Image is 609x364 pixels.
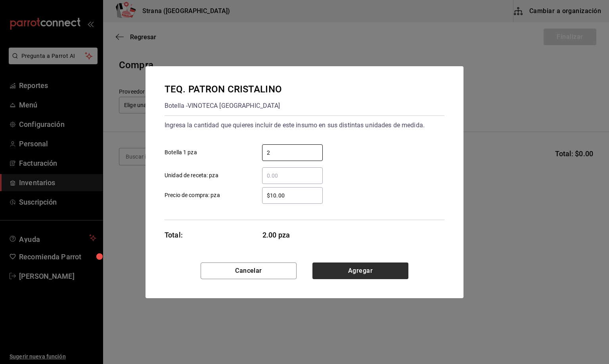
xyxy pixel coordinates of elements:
[165,100,282,112] div: Botella - VINOTECA [GEOGRAPHIC_DATA]
[201,262,297,279] button: Cancelar
[262,191,323,200] input: Precio de compra: pza
[165,171,218,180] span: Unidad de receta: pza
[165,230,183,240] div: Total:
[165,82,282,96] div: TEQ. PATRON CRISTALINO
[165,148,197,157] span: Botella 1 pza
[262,171,323,180] input: Unidad de receta: pza
[262,148,323,157] input: Botella 1 pza
[312,262,408,279] button: Agregar
[165,119,444,132] div: Ingresa la cantidad que quieres incluir de este insumo en sus distintas unidades de medida.
[165,191,220,199] span: Precio de compra: pza
[262,230,323,240] span: 2.00 pza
